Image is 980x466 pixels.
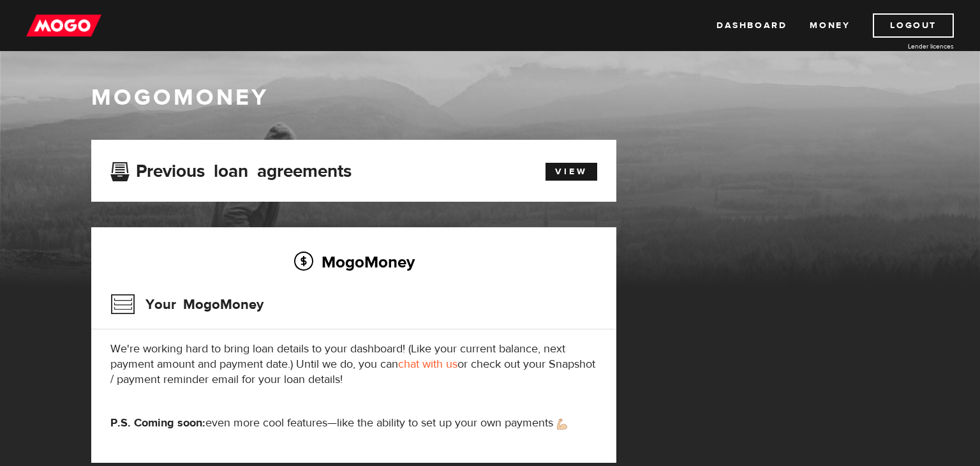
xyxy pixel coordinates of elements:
[858,41,954,51] a: Lender licences
[725,169,980,466] iframe: LiveChat chat widget
[546,163,597,181] a: View
[110,248,597,275] h2: MogoMoney
[810,13,850,38] a: Money
[716,13,787,38] a: Dashboard
[110,416,597,431] p: even more cool features—like the ability to set up your own payments
[873,13,954,38] a: Logout
[91,84,889,111] h1: MogoMoney
[398,357,457,372] a: chat with us
[110,416,205,430] strong: P.S. Coming soon:
[110,342,597,387] p: We're working hard to bring loan details to your dashboard! (Like your current balance, next paym...
[110,288,264,321] h3: Your MogoMoney
[557,419,567,430] img: strong arm emoji
[26,13,101,38] img: mogo_logo-11ee424be714fa7cbb0f0f49df9e16ec.png
[110,161,352,177] h3: Previous loan agreements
